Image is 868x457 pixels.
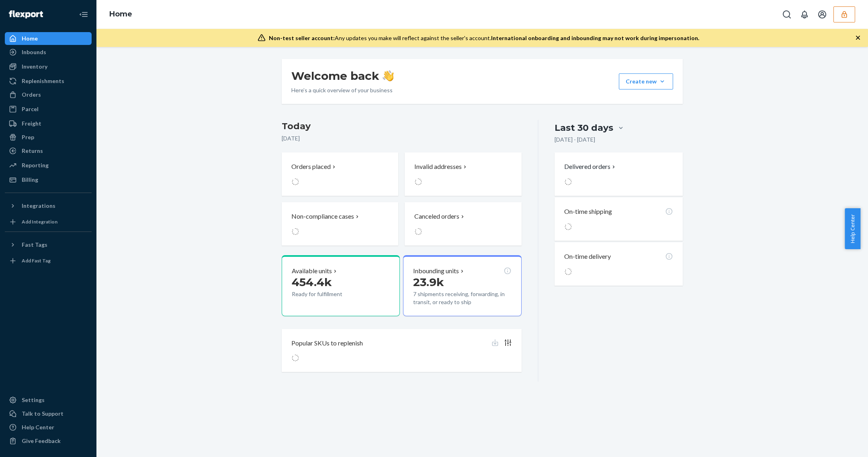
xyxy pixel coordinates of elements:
div: Add Fast Tag [22,257,51,264]
h3: Today [282,120,522,133]
a: Prep [5,131,92,144]
button: Available units454.4kReady for fulfillment [282,255,400,316]
div: Help Center [22,423,54,431]
p: [DATE] [282,134,522,142]
img: Flexport logo [9,10,43,18]
button: Open notifications [796,6,813,22]
p: Orders placed [291,162,331,171]
button: Create new [619,73,673,89]
h1: Welcome back [291,69,394,83]
p: Ready for fulfillment [292,290,366,298]
button: Integrations [5,199,92,212]
div: Settings [22,396,45,404]
div: Fast Tags [22,241,47,249]
button: Non-compliance cases [282,202,398,246]
img: hand-wave emoji [383,70,394,81]
p: Non-compliance cases [291,212,354,221]
button: Talk to Support [5,407,92,420]
a: Replenishments [5,75,92,87]
button: Delivered orders [564,162,617,171]
div: Returns [22,147,43,155]
div: Integrations [22,202,55,210]
button: Canceled orders [405,202,521,246]
div: Reporting [22,161,49,169]
p: Popular SKUs to replenish [291,339,363,348]
a: Settings [5,394,92,406]
div: Billing [22,176,38,184]
a: Reporting [5,159,92,172]
p: Inbounding units [413,266,459,276]
div: Inventory [22,63,47,71]
a: Home [109,10,132,18]
span: 454.4k [292,275,332,289]
button: Fast Tags [5,238,92,251]
div: Replenishments [22,77,64,85]
span: International onboarding and inbounding may not work during impersonation. [491,35,699,41]
button: Close Navigation [76,6,92,22]
div: Freight [22,120,41,128]
a: Freight [5,117,92,130]
p: Invalid addresses [414,162,462,171]
div: Home [22,35,38,43]
div: Give Feedback [22,437,61,445]
div: Last 30 days [555,122,613,134]
button: Give Feedback [5,435,92,447]
button: Orders placed [282,152,398,196]
div: Any updates you make will reflect against the seller's account. [269,34,699,42]
a: Inventory [5,60,92,73]
button: Invalid addresses [405,152,521,196]
div: Parcel [22,105,39,113]
div: Add Integration [22,218,57,225]
button: Inbounding units23.9k7 shipments receiving, forwarding, in transit, or ready to ship [403,255,521,316]
div: Orders [22,91,41,99]
ol: breadcrumbs [103,3,139,26]
p: [DATE] - [DATE] [555,136,595,144]
a: Help Center [5,421,92,434]
button: Help Center [845,208,860,249]
a: Inbounds [5,46,92,59]
a: Add Integration [5,215,92,228]
div: Talk to Support [22,410,63,418]
button: Open account menu [814,6,830,22]
p: Available units [292,266,332,276]
p: On-time shipping [564,207,612,216]
a: Orders [5,88,92,101]
p: On-time delivery [564,252,611,261]
div: Prep [22,133,34,141]
a: Add Fast Tag [5,254,92,267]
div: Inbounds [22,48,46,56]
p: Here’s a quick overview of your business [291,86,394,94]
a: Parcel [5,103,92,116]
p: 7 shipments receiving, forwarding, in transit, or ready to ship [413,290,511,306]
a: Billing [5,173,92,186]
span: Non-test seller account: [269,35,335,41]
span: 23.9k [413,275,444,289]
p: Canceled orders [414,212,459,221]
button: Open Search Box [779,6,795,22]
a: Home [5,32,92,45]
a: Returns [5,144,92,157]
